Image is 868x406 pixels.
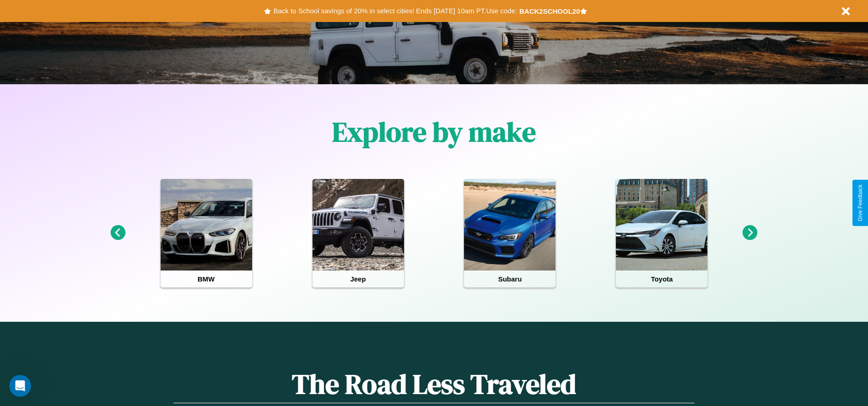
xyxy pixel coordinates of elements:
[857,184,863,222] div: Give Feedback
[161,271,252,287] h4: BMW
[271,5,519,17] button: Back to School savings of 20% in select cities! Ends [DATE] 10am PT.Use code:
[313,271,404,287] h4: Jeep
[616,271,707,287] h4: Toyota
[332,113,536,151] h1: Explore by make
[9,375,31,397] iframe: Intercom live chat
[173,365,694,403] h1: The Road Less Traveled
[519,7,580,15] b: BACK2SCHOOL20
[464,271,555,287] h4: Subaru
